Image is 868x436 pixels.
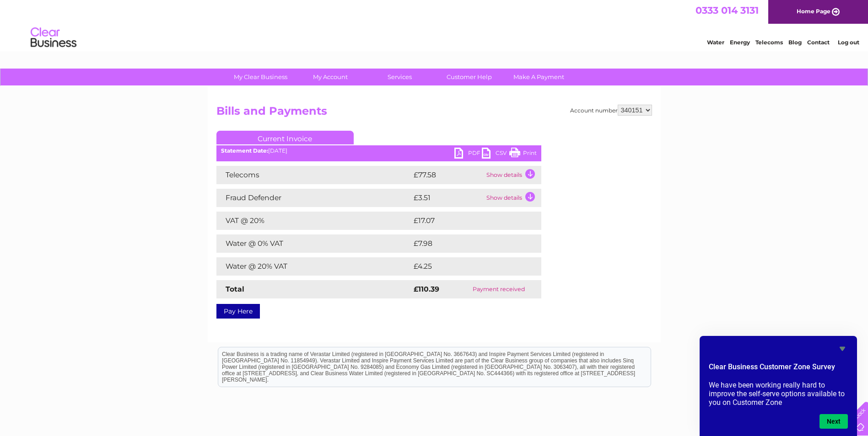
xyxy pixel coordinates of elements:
td: Fraud Defender [216,189,411,207]
button: Hide survey [837,343,848,354]
a: Current Invoice [216,131,354,144]
a: 0333 014 3131 [695,5,759,16]
a: Telecoms [755,39,783,46]
a: CSV [482,148,509,161]
a: Make A Payment [501,69,577,85]
b: Statement Date: [221,147,268,154]
a: My Account [292,69,368,85]
div: Clear Business is a trading name of Verastar Limited (registered in [GEOGRAPHIC_DATA] No. 3667643... [218,5,651,44]
div: Clear Business Customer Zone Survey [709,343,848,429]
a: Log out [838,39,859,46]
td: Water @ 20% VAT [216,257,411,276]
h2: Bills and Payments [216,105,652,122]
strong: Total [226,285,244,293]
img: logo.png [30,24,77,52]
button: Next question [819,414,848,429]
div: Account number [570,105,652,116]
a: PDF [454,148,482,161]
td: Water @ 0% VAT [216,234,411,253]
h2: Clear Business Customer Zone Survey [709,362,848,377]
a: Energy [730,39,750,46]
td: £17.07 [411,212,522,230]
a: Blog [788,39,802,46]
td: £3.51 [411,189,484,207]
a: Pay Here [216,304,260,319]
p: We have been working really hard to improve the self-serve options available to you on Customer Zone [709,381,848,407]
td: Payment received [456,280,541,298]
td: Telecoms [216,166,411,184]
a: Customer Help [431,69,507,85]
div: [DATE] [216,148,541,154]
a: Contact [807,39,830,46]
a: Print [509,148,537,161]
td: £77.58 [411,166,484,184]
a: Water [707,39,724,46]
td: £7.98 [411,234,520,253]
td: Show details [484,189,541,207]
td: VAT @ 20% [216,212,411,230]
a: My Clear Business [223,69,298,85]
strong: £110.39 [414,285,439,293]
td: Show details [484,166,541,184]
td: £4.25 [411,257,520,276]
a: Services [362,69,437,85]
